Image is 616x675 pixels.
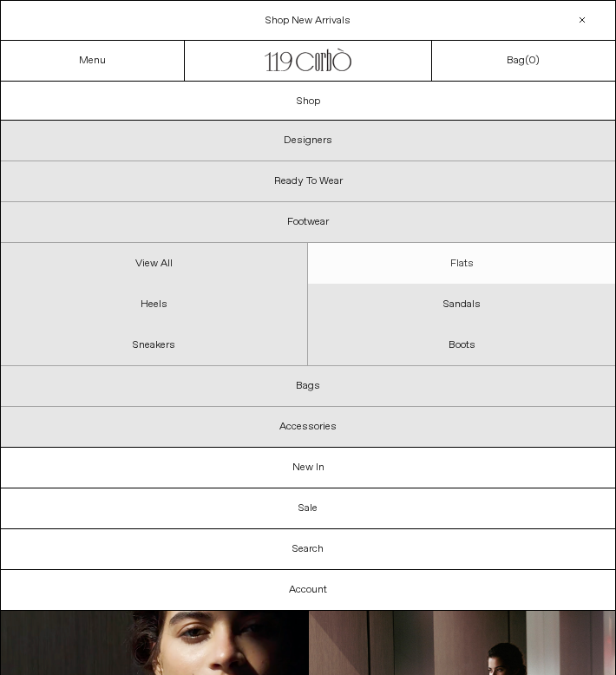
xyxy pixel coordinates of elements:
a: Heels [1,284,307,324]
a: Sale [1,488,615,528]
p: Footwear [1,202,615,243]
p: Accessories [1,407,615,447]
a: Bag() [507,53,540,69]
a: Sandals [308,284,615,324]
a: Boots [308,324,615,365]
a: View All [1,243,307,284]
span: ) [528,54,540,68]
a: Shop New Arrivals [265,14,351,28]
a: Account [1,570,615,610]
p: Ready To Wear [1,161,615,202]
a: Search [1,529,615,569]
a: Flats [308,243,615,284]
a: Sneakers [1,324,307,365]
p: Designers [1,121,615,161]
p: Bags [1,366,615,407]
a: Shop [1,82,615,121]
a: Menu [79,54,106,68]
a: New In [1,448,615,488]
span: 0 [528,54,535,68]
